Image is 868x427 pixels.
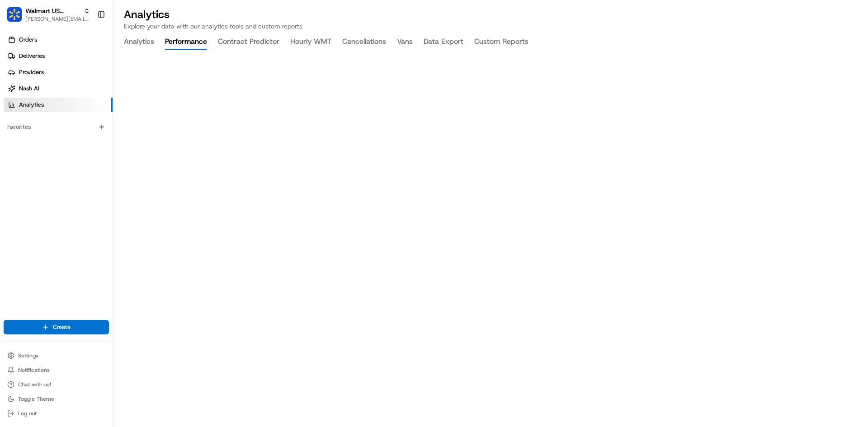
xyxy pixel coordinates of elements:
[4,364,109,376] button: Notifications
[9,132,16,139] div: 📗
[342,34,386,50] button: Cancellations
[397,34,413,50] button: Vans
[113,50,868,427] iframe: Performance
[18,131,69,140] span: Knowledge Base
[290,34,331,50] button: Hourly WMT
[64,153,109,160] a: Powered byPylon
[4,4,94,25] button: Walmart US StoresWalmart US Stores[PERSON_NAME][EMAIL_ADDRESS][DOMAIN_NAME]
[90,153,109,160] span: Pylon
[19,101,44,109] span: Analytics
[218,34,279,50] button: Contract Predictor
[25,15,90,23] button: [PERSON_NAME][EMAIL_ADDRESS][DOMAIN_NAME]
[124,22,857,31] p: Explore your data with our analytics tools and custom reports
[25,6,80,15] button: Walmart US Stores
[4,393,109,405] button: Toggle Theme
[4,320,109,334] button: Create
[19,84,39,93] span: Nash AI
[4,65,113,80] a: Providers
[4,33,113,47] a: Orders
[4,378,109,391] button: Chat with us!
[124,7,857,22] h2: Analytics
[424,34,463,50] button: Data Export
[4,81,113,96] a: Nash AI
[124,34,154,50] button: Analytics
[5,127,73,144] a: 📗Knowledge Base
[73,127,149,144] a: 💻API Documentation
[19,52,45,60] span: Deliveries
[53,323,71,331] span: Create
[4,98,113,112] a: Analytics
[18,395,54,403] span: Toggle Theme
[18,381,51,388] span: Chat with us!
[76,132,84,139] div: 💻
[165,34,207,50] button: Performance
[19,36,37,44] span: Orders
[4,349,109,362] button: Settings
[4,49,113,63] a: Deliveries
[19,68,44,76] span: Providers
[85,131,145,140] span: API Documentation
[4,120,109,134] div: Favorites
[474,34,528,50] button: Custom Reports
[18,366,50,374] span: Notifications
[4,407,109,420] button: Log out
[18,410,37,417] span: Log out
[7,7,22,22] img: Walmart US Stores
[154,89,165,100] button: Start new chat
[18,352,38,359] span: Settings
